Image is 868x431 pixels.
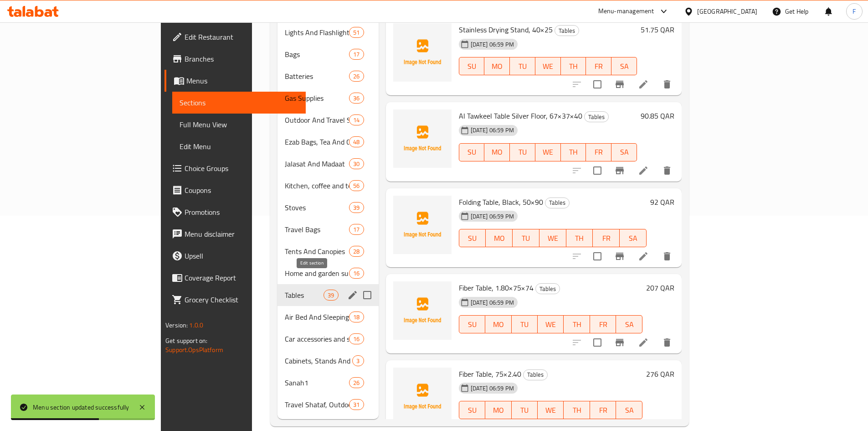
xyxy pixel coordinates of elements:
[180,119,298,130] span: Full Menu View
[484,143,510,161] button: MO
[349,116,363,125] span: 14
[277,218,379,240] div: Travel Bags17
[285,158,349,169] span: Jalasat And Madaat
[185,31,298,42] span: Edit Restaurant
[393,196,452,254] img: Folding Table, Black, 50×90
[459,229,486,247] button: SU
[352,355,364,366] div: items
[164,223,306,245] a: Menu disclaimer
[285,333,349,344] div: Car accessories and supplies1
[277,394,379,415] div: Travel Shataf, Outdoor Bathroom, Matarat And Sinks131
[565,145,583,159] span: TH
[535,143,561,161] button: WE
[567,404,586,417] span: TH
[185,294,298,305] span: Grocery Checklist
[185,53,298,64] span: Branches
[165,319,188,331] span: Version:
[489,232,509,245] span: MO
[467,384,518,393] span: [DATE] 06:59 PM
[185,228,298,239] span: Menu disclaimer
[285,312,349,322] span: Air Bed And Sleeping Mattress1
[186,75,298,86] span: Menus
[277,372,379,394] div: Sanah126
[561,57,586,75] button: TH
[285,377,349,388] span: Sanah1
[349,138,363,146] span: 48
[285,49,349,60] span: Bags
[650,196,674,208] h6: 92 QAR
[349,268,364,279] div: items
[697,6,757,16] div: [GEOGRAPHIC_DATA]
[349,28,363,37] span: 51
[510,57,535,75] button: TU
[277,87,379,109] div: Gas Supplies36
[285,355,353,366] span: Cabinets, Stands And Shelves1
[285,71,349,82] span: Batteries
[641,109,674,122] h6: 90.85 QAR
[620,318,638,331] span: SA
[566,229,593,247] button: TH
[463,318,482,331] span: SU
[172,114,306,135] a: Full Menu View
[349,333,364,344] div: items
[180,141,298,152] span: Edit Menu
[588,161,607,180] span: Select to update
[615,60,633,73] span: SA
[594,318,612,331] span: FR
[524,369,547,380] span: Tables
[567,318,586,331] span: TH
[585,112,608,122] span: Tables
[609,160,631,182] button: Branch-specific-item
[638,79,649,90] a: Edit menu item
[349,313,363,322] span: 18
[285,268,349,279] span: Home and garden supplies
[393,109,452,168] img: Al Tawkeel Table Silver Floor, 67×37×40
[590,315,616,333] button: FR
[656,73,678,95] button: delete
[609,332,631,353] button: Branch-specific-item
[277,240,379,262] div: Tents And Canopies28
[285,180,349,191] span: Kitchen, coffee and tea supplies
[646,368,674,380] h6: 276 QAR
[349,50,363,59] span: 17
[185,163,298,174] span: Choice Groups
[609,73,631,95] button: Branch-specific-item
[349,160,363,168] span: 30
[185,185,298,196] span: Coupons
[620,404,638,417] span: SA
[349,312,364,322] div: items
[349,114,364,125] div: items
[535,57,561,75] button: WE
[588,333,607,352] span: Select to update
[584,111,609,122] div: Tables
[349,225,363,234] span: 17
[164,267,306,289] a: Coverage Report
[570,232,590,245] span: TH
[349,203,363,212] span: 39
[515,318,534,331] span: TU
[349,136,364,147] div: items
[539,145,557,159] span: WE
[189,319,203,331] span: 1.0.0
[467,212,518,221] span: [DATE] 06:59 PM
[185,250,298,261] span: Upsell
[564,401,590,419] button: TH
[463,145,481,159] span: SU
[285,27,349,38] span: Lights And Flashlight
[656,245,678,267] button: delete
[349,400,363,409] span: 31
[586,143,611,161] button: FR
[615,145,633,159] span: SA
[598,6,654,17] div: Menu-management
[349,379,363,387] span: 26
[349,246,364,257] div: items
[538,401,564,419] button: WE
[185,272,298,283] span: Coverage Report
[596,232,616,245] span: FR
[285,136,349,147] div: Ezab Bags, Tea And Coffee
[285,114,349,125] span: Outdoor And Travel Supplies
[486,229,513,247] button: MO
[564,315,590,333] button: TH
